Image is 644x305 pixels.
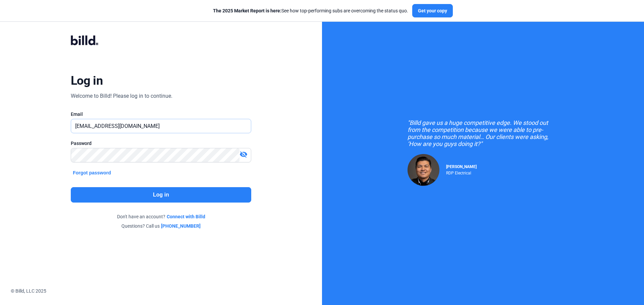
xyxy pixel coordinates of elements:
[71,169,113,176] button: Forgot password
[71,140,251,147] div: Password
[408,119,558,147] div: "Billd gave us a huge competitive edge. We stood out from the competition because we were able to...
[446,169,477,175] div: RDP Electrical
[412,4,453,17] button: Get your copy
[161,223,201,229] a: [PHONE_NUMBER]
[71,111,251,118] div: Email
[71,73,103,88] div: Log in
[71,187,251,203] button: Log in
[408,154,439,186] img: Raul Pacheco
[71,92,172,100] div: Welcome to Billd! Please log in to continue.
[239,150,248,158] mat-icon: visibility_off
[213,7,408,14] div: See how top-performing subs are overcoming the status quo.
[71,223,251,229] div: Questions? Call us
[446,164,477,169] span: [PERSON_NAME]
[167,213,205,220] a: Connect with Billd
[71,213,251,220] div: Don't have an account?
[213,8,281,13] span: The 2025 Market Report is here:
